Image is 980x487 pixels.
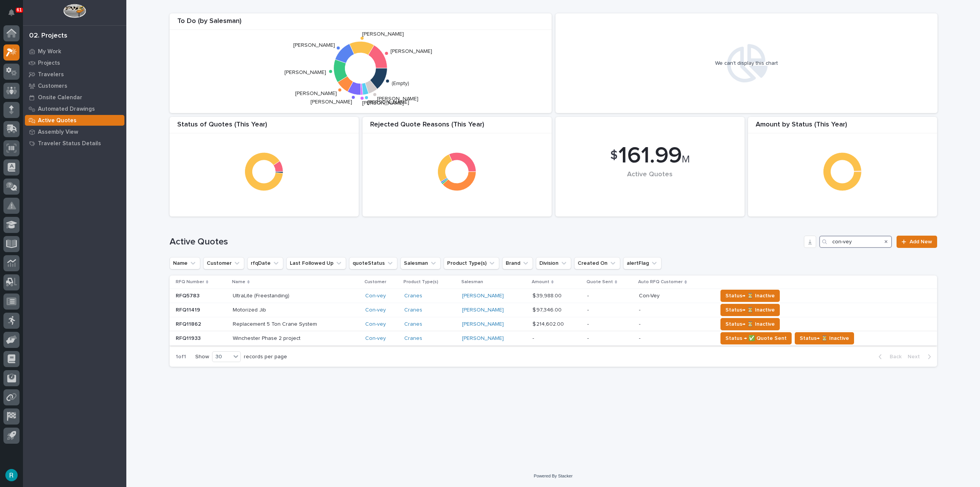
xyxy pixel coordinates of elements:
span: Back [885,353,902,360]
button: Status→ ⏳ Inactive [720,304,780,316]
a: Automated Drawings [23,103,126,115]
span: Status→ ⏳ Inactive [725,320,775,329]
button: Division [536,257,571,269]
a: Assembly View [23,126,126,138]
p: - [587,335,633,342]
p: Name [232,278,245,286]
p: - [639,305,642,313]
p: Active Quotes [38,117,77,124]
button: Product Type(s) [444,257,499,269]
a: Active Quotes [23,115,126,126]
p: Winchester Phase 2 project [233,334,302,342]
a: Cranes [404,293,422,299]
text: [PERSON_NAME] [284,70,326,75]
a: Con-vey [365,307,386,313]
text: [PERSON_NAME] [293,43,335,48]
p: - [532,334,536,342]
p: Amount [532,278,549,286]
p: Customer [364,278,386,286]
p: RFQ5783 [176,291,201,299]
a: [PERSON_NAME] [462,321,504,328]
a: Customers [23,80,126,92]
p: Quote Sent [586,278,613,286]
div: To Do (by Salesman) [170,17,552,30]
span: Add New [910,239,932,244]
a: Powered By Stacker [534,474,572,478]
div: We can't display this chart [715,60,778,67]
text: [PERSON_NAME] [367,100,409,105]
p: Projects [38,60,60,67]
div: Notifications61 [10,9,20,21]
button: Status→ ⏳ Inactive [720,318,780,330]
p: $ 39,988.00 [532,291,563,299]
button: Created On [574,257,620,269]
button: Status → ✅ Quote Sent [720,332,792,344]
a: Onsite Calendar [23,92,126,103]
p: Onsite Calendar [38,94,82,101]
button: Last Followed Up [286,257,346,269]
div: 30 [212,353,231,361]
p: Con-Vey [639,291,661,299]
p: RFQ11419 [176,305,202,313]
p: My Work [38,48,61,55]
a: [PERSON_NAME] [462,307,504,313]
span: Status→ ⏳ Inactive [725,305,775,315]
p: Traveler Status Details [38,140,101,147]
button: users-avatar [3,467,20,483]
button: quoteStatus [349,257,397,269]
p: records per page [244,354,287,360]
p: Show [195,354,209,360]
button: Brand [502,257,533,269]
a: Traveler Status Details [23,138,126,149]
div: Active Quotes [568,171,732,195]
p: 1 of 1 [170,348,192,366]
p: - [587,307,633,313]
text: [PERSON_NAME] [362,100,404,105]
a: Cranes [404,307,422,313]
a: Cranes [404,321,422,328]
a: Travelers [23,69,126,80]
img: Workspace Logo [63,4,86,18]
a: Con-vey [365,335,386,342]
button: Salesman [400,257,441,269]
button: alertFlag [623,257,661,269]
span: 161.99 [618,144,682,167]
button: Customer [203,257,244,269]
p: - [587,293,633,299]
button: Back [872,353,905,360]
tr: RFQ11419RFQ11419 Motorized JibMotorized Jib Con-vey Cranes [PERSON_NAME] $ 97,346.00$ 97,346.00 -... [170,303,937,317]
a: [PERSON_NAME] [462,335,504,342]
span: $ [610,148,617,163]
span: Status → ✅ Quote Sent [725,334,787,343]
span: M [682,154,690,164]
span: Status→ ⏳ Inactive [725,291,775,300]
p: Auto RFQ Customer [638,278,683,286]
p: Motorized Jib [233,305,268,313]
p: Replacement 5 Ton Crane System [233,320,318,328]
div: Amount by Status (This Year) [748,121,937,133]
text: (Empty) [392,80,409,86]
button: Status→ ⏳ Inactive [795,332,854,344]
text: [PERSON_NAME] [362,31,404,37]
button: Next [905,353,937,360]
a: Add New [897,236,937,248]
div: Status of Quotes (This Year) [170,121,359,133]
p: Automated Drawings [38,106,95,113]
tr: RFQ11933RFQ11933 Winchester Phase 2 projectWinchester Phase 2 project Con-vey Cranes [PERSON_NAME... [170,331,937,346]
h1: Active Quotes [170,236,801,248]
p: Product Type(s) [403,278,438,286]
p: RFQ11933 [176,334,202,342]
input: Search [819,236,892,248]
a: My Work [23,46,126,57]
p: RFQ11862 [176,320,203,328]
p: - [639,334,642,342]
p: Customers [38,83,67,90]
button: Notifications [3,5,20,21]
p: - [587,321,633,328]
text: [PERSON_NAME] [390,49,432,54]
p: $ 97,346.00 [532,305,563,313]
tr: RFQ5783RFQ5783 UltraLite (Freestanding)UltraLite (Freestanding) Con-vey Cranes [PERSON_NAME] $ 39... [170,289,937,303]
button: Name [170,257,200,269]
p: RFQ Number [176,278,204,286]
